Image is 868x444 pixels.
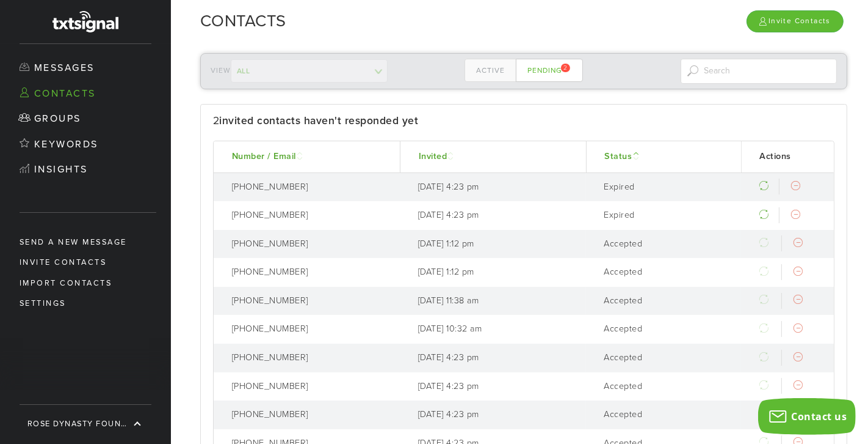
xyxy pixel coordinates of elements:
span: Contact us [792,410,847,423]
td: Accepted [586,230,741,259]
input: Search [681,59,837,84]
td: [DATE] 4:23 pm [400,173,586,202]
td: Expired [586,201,741,230]
a: Invited [419,151,457,161]
td: [PHONE_NUMBER] [214,372,400,401]
td: [DATE] 4:23 pm [400,201,586,230]
td: [DATE] 4:23 pm [400,344,586,372]
td: Accepted [586,401,741,429]
td: [PHONE_NUMBER] [214,173,400,202]
td: [DATE] 4:23 pm [400,401,586,429]
a: Number / Email [232,151,305,161]
a: Invite Contacts [747,10,844,32]
a: Active [465,59,516,82]
td: [PHONE_NUMBER] [214,315,400,344]
div: invited contacts haven't responded yet [220,112,419,130]
td: [DATE] 11:38 am [400,287,586,316]
td: [PHONE_NUMBER] [214,287,400,316]
td: Accepted [586,344,741,372]
td: [DATE] 4:23 pm [400,372,586,401]
td: [DATE] 1:12 pm [400,258,586,287]
td: Accepted [586,372,741,401]
div: 2 [561,64,570,72]
td: [PHONE_NUMBER] [214,344,400,372]
td: [DATE] 10:32 am [400,315,586,344]
a: Status [605,151,642,161]
div: 2 [213,112,834,130]
button: Contact us [758,398,856,435]
td: [PHONE_NUMBER] [214,401,400,429]
td: [PHONE_NUMBER] [214,258,400,287]
td: Accepted [586,315,741,344]
td: Expired [586,173,741,202]
td: [PHONE_NUMBER] [214,230,400,259]
a: Pending2 [516,59,583,82]
td: [PHONE_NUMBER] [214,201,400,230]
td: [DATE] 1:12 pm [400,230,586,259]
td: Accepted [586,287,741,316]
div: View [211,59,367,83]
th: Actions [741,141,834,173]
td: Accepted [586,258,741,287]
